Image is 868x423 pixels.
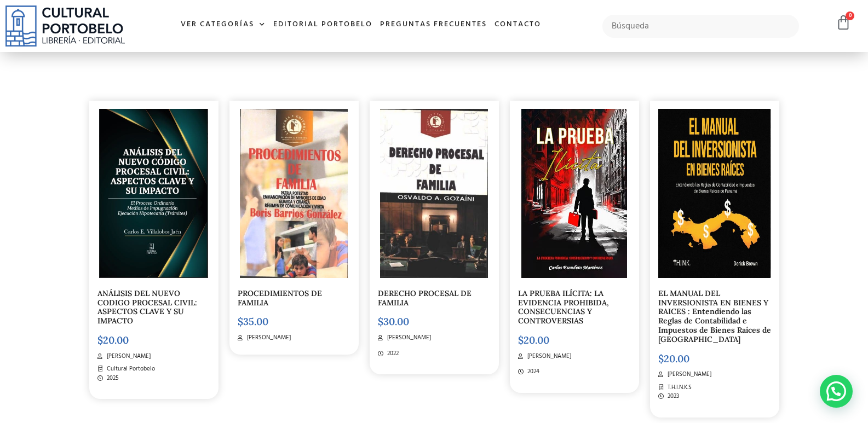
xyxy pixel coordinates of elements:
[378,315,383,328] span: $
[525,367,539,376] span: 2024
[665,383,692,392] span: T.H.I.N.K.S
[836,15,851,31] a: 0
[104,374,119,383] span: 2025
[658,288,771,344] a: EL MANUAL DEL INVERSIONISTA EN BIENES Y RAICES : Entendiendo las Reglas de Contabilidad e Impuest...
[269,13,376,37] a: Editorial Portobelo
[665,370,711,379] span: [PERSON_NAME]
[238,288,322,308] a: PROCEDIMIENTOS DE FAMILIA
[820,375,853,408] div: WhatsApp contact
[97,334,103,346] span: $
[658,352,664,365] span: $
[491,13,545,37] a: Contacto
[380,109,488,278] img: Captura de pantalla 2025-08-12 142800
[518,288,609,326] a: LA PRUEBA ILÍCITA: LA EVIDENCIA PROHIBIDA, CONSECUENCIAS Y CONTROVERSIAS
[846,11,854,20] span: 0
[238,315,243,328] span: $
[518,334,549,346] bdi: 20.00
[378,288,472,308] a: DERECHO PROCESAL DE FAMILIA
[525,352,571,361] span: [PERSON_NAME]
[177,13,269,37] a: Ver Categorías
[104,364,155,374] span: Cultural Portobelo
[97,334,129,346] bdi: 20.00
[665,392,679,401] span: 2023
[99,109,208,278] img: Captura de pantalla 2025-09-02 115825
[602,15,799,38] input: Búsqueda
[521,109,627,278] img: 81Xhe+lqSeL._SY466_
[518,334,524,346] span: $
[378,315,409,328] bdi: 30.00
[384,333,431,343] span: [PERSON_NAME]
[240,109,348,278] img: Captura de pantalla 2025-08-12 145524
[97,288,197,326] a: ANÁLISIS DEL NUEVO CODIGO PROCESAL CIVIL: ASPECTOS CLAVE Y SU IMPACTO
[384,349,399,358] span: 2022
[658,352,689,365] bdi: 20.00
[238,315,268,328] bdi: 35.00
[658,109,771,278] img: RP77216
[244,333,291,343] span: [PERSON_NAME]
[104,352,151,361] span: [PERSON_NAME]
[376,13,491,37] a: Preguntas frecuentes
